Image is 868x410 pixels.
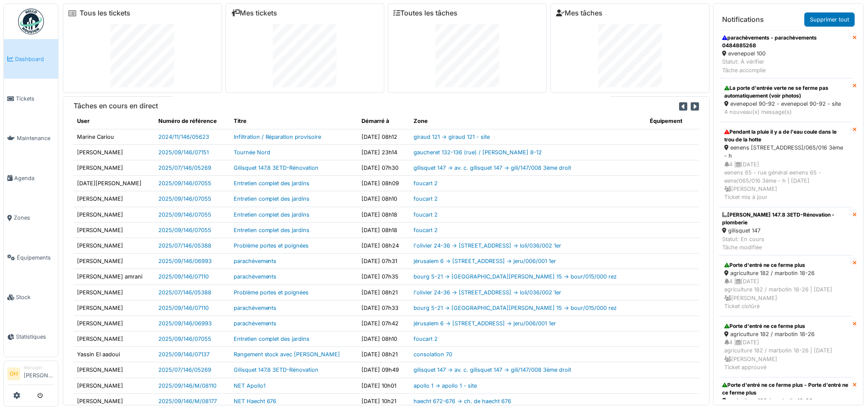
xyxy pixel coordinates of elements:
td: [PERSON_NAME] [74,222,155,238]
td: [DATE] 07h31 [358,254,411,269]
a: foucart 2 [414,196,438,202]
a: foucart 2 [414,336,438,342]
td: [DATE] 10h21 [358,393,411,409]
td: [PERSON_NAME] [74,300,155,315]
td: Yassin El aadoui [74,347,155,362]
a: 2025/09/146/07110 [158,305,209,311]
td: [DATE] 10h01 [358,378,411,393]
a: foucart 2 [414,180,438,187]
a: Gilisquet 147.8 3ETD-Rénovation [234,165,319,171]
a: Agenda [4,158,58,198]
th: Titre [230,113,358,129]
a: 2025/09/146/07110 [158,273,209,280]
a: NET Apollo1 [234,382,266,389]
a: [PERSON_NAME] 147.8 3ETD-Rénovation - plomberie gilisquet 147 Statut: En coursTâche modifiée [719,207,853,255]
td: [DATE] 23h14 [358,144,411,160]
a: 2025/09/146/07137 [158,351,210,358]
div: La porte d'entrée verte ne se ferme pas automatiquement (voir photos) [724,84,847,100]
a: parachèvements - parachèvements 0484885268 evenepoel 100 Statut: À vérifierTâche accomplie [719,30,853,78]
a: parachèvements [234,273,277,280]
td: [DATE] 08h12 [358,129,411,144]
a: Problème portes et poignées [234,242,309,249]
a: 2025/09/146/07055 [158,196,211,202]
a: Tous les tickets [80,9,130,17]
td: [PERSON_NAME] [74,315,155,331]
th: Équipement [646,113,699,129]
a: Infiltration / Réparation provisoire [234,134,321,140]
a: Pendant la pluie il y a de l'eau coule dans le trou de la hotte eenens [STREET_ADDRESS]/065/016 3... [719,122,853,207]
h6: Tâches en cours en direct [74,102,158,110]
td: [DATE] 08h09 [358,176,411,191]
td: [PERSON_NAME] [74,254,155,269]
a: Porte d'entré ne ce ferme plus agriculture 182 / marbotin 18-26 4 |[DATE]agriculture 182 / marbot... [719,316,853,377]
td: [PERSON_NAME] [74,144,155,160]
span: Zones [14,214,55,222]
a: Entretien complet des jardins [234,180,310,187]
span: Tickets [16,95,55,103]
div: 4 nouveau(x) message(s) [724,108,847,116]
a: 2025/09/146/06993 [158,320,212,327]
div: agriculture 182 / marbotin 18-26 [722,397,849,405]
div: Porte d'entré ne ce ferme plus [724,322,847,330]
div: gilisquet 147 [722,226,849,235]
a: Entretien complet des jardins [234,211,310,218]
a: bourg 5-21 -> [GEOGRAPHIC_DATA][PERSON_NAME] 15 -> bour/015/000 rez [414,273,617,280]
a: foucart 2 [414,211,438,218]
a: 2025/07/146/05269 [158,367,211,373]
div: evenepoel 90-92 - evenepoel 90-92 - site [724,100,847,108]
div: Manager [24,364,55,371]
div: evenepoel 100 [722,49,849,58]
td: [DATE] 08h21 [358,347,411,362]
a: 2024/11/146/05623 [158,134,209,140]
a: foucart 2 [414,227,438,233]
div: Porte d'entré ne ce ferme plus - Porte d'entré ne ce ferme plus [722,381,849,397]
a: gaucheret 132-136 (rue) / [PERSON_NAME] 8-12 [414,149,542,156]
a: Tickets [4,79,58,118]
a: Entretien complet des jardins [234,336,310,342]
td: [PERSON_NAME] [74,238,155,253]
a: 2025/09/146/M/08110 [158,382,216,389]
td: [DATE] 08h10 [358,331,411,347]
a: 2025/09/146/M/08177 [158,398,217,404]
a: Mes tâches [556,9,602,17]
td: [DATE] 08h24 [358,238,411,253]
div: Statut: À vérifier Tâche accomplie [722,58,849,74]
li: OH [7,367,20,380]
div: 4 | [DATE] agriculture 182 / marbotin 18-26 | [DATE] [PERSON_NAME] Ticket clotûré [724,277,847,310]
td: [DATE] 09h49 [358,362,411,378]
a: bourg 5-21 -> [GEOGRAPHIC_DATA][PERSON_NAME] 15 -> bour/015/000 rez [414,305,617,311]
a: Dashboard [4,39,58,79]
a: Supprimer tout [804,12,855,27]
div: Pendant la pluie il y a de l'eau coule dans le trou de la hotte [724,128,847,144]
td: [PERSON_NAME] [74,331,155,347]
a: l'olivier 24-36 -> [STREET_ADDRESS] -> loli/036/002 1er [414,289,561,296]
td: [DATE] 07h33 [358,300,411,315]
td: [PERSON_NAME] [74,191,155,207]
td: [DATE] 07h30 [358,160,411,176]
a: parachèvements [234,258,277,264]
td: [PERSON_NAME] [74,393,155,409]
td: [PERSON_NAME] [74,207,155,222]
span: Stock [16,293,55,301]
a: jérusalem 6 -> [STREET_ADDRESS] -> jeru/006/001 1er [414,258,556,264]
a: Équipements [4,238,58,277]
a: parachèvements [234,320,277,327]
a: Stock [4,277,58,317]
a: 2025/09/146/07151 [158,149,209,156]
td: [DATE] 07h42 [358,315,411,331]
span: Maintenance [17,134,55,142]
a: Statistiques [4,317,58,357]
a: 2025/07/146/05388 [158,289,211,296]
span: Dashboard [15,55,55,63]
a: giraud 121 -> giraud 121 - site [414,134,490,140]
a: 2025/07/146/05269 [158,165,211,171]
a: Porte d'entré ne ce ferme plus agriculture 182 / marbotin 18-26 4 |[DATE]agriculture 182 / marbot... [719,255,853,316]
a: Toutes les tâches [393,9,457,17]
a: l'olivier 24-36 -> [STREET_ADDRESS] -> loli/036/002 1er [414,242,561,249]
div: 4 | [DATE] agriculture 182 / marbotin 18-26 | [DATE] [PERSON_NAME] Ticket approuvé [724,338,847,371]
a: haecht 672-676 -> ch. de haecht 676 [414,398,511,404]
th: Démarré à [358,113,411,129]
li: [PERSON_NAME] [24,364,55,383]
span: Statistiques [16,333,55,341]
a: OH Manager[PERSON_NAME] [7,364,55,385]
